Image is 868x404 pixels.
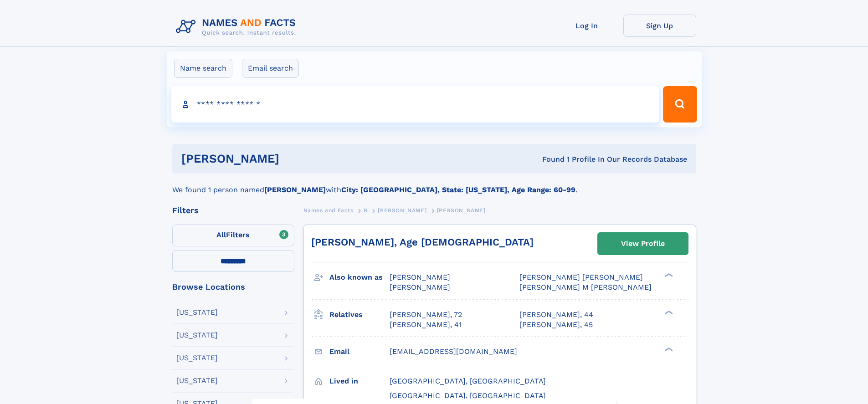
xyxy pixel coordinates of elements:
[364,207,368,214] span: B
[378,207,426,214] span: [PERSON_NAME]
[663,86,697,123] button: Search Button
[378,205,426,216] a: [PERSON_NAME]
[176,309,218,316] div: [US_STATE]
[329,270,390,285] h3: Also known as
[172,206,294,215] div: Filters
[390,310,462,320] a: [PERSON_NAME], 72
[329,344,390,359] h3: Email
[390,283,450,291] span: [PERSON_NAME]
[176,354,218,362] div: [US_STATE]
[341,185,575,194] b: City: [GEOGRAPHIC_DATA], State: [US_STATE], Age Range: 60-99
[174,59,232,78] label: Name search
[329,373,390,389] h3: Lived in
[519,273,643,281] span: [PERSON_NAME] [PERSON_NAME]
[181,153,411,164] h1: [PERSON_NAME]
[176,377,218,384] div: [US_STATE]
[663,309,673,315] div: ❯
[216,230,226,239] span: All
[621,233,665,254] div: View Profile
[411,154,687,164] div: Found 1 Profile In Our Records Database
[550,15,623,37] a: Log In
[390,273,450,281] span: [PERSON_NAME]
[519,320,593,330] a: [PERSON_NAME], 45
[172,225,294,246] label: Filters
[329,307,390,322] h3: Relatives
[172,174,696,195] div: We found 1 person named with .
[519,283,652,291] span: [PERSON_NAME] M [PERSON_NAME]
[390,377,546,385] span: [GEOGRAPHIC_DATA], [GEOGRAPHIC_DATA]
[598,233,688,255] a: View Profile
[171,86,659,123] input: search input
[172,15,303,39] img: Logo Names and Facts
[663,346,673,352] div: ❯
[390,391,546,400] span: [GEOGRAPHIC_DATA], [GEOGRAPHIC_DATA]
[303,205,354,216] a: Names and Facts
[364,205,368,216] a: B
[264,185,326,194] b: [PERSON_NAME]
[437,207,486,214] span: [PERSON_NAME]
[242,59,299,78] label: Email search
[519,310,593,320] a: [PERSON_NAME], 44
[172,283,294,291] div: Browse Locations
[663,272,673,278] div: ❯
[176,332,218,339] div: [US_STATE]
[311,236,534,248] a: [PERSON_NAME], Age [DEMOGRAPHIC_DATA]
[390,347,517,356] span: [EMAIL_ADDRESS][DOMAIN_NAME]
[390,320,462,330] a: [PERSON_NAME], 41
[623,15,696,37] a: Sign Up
